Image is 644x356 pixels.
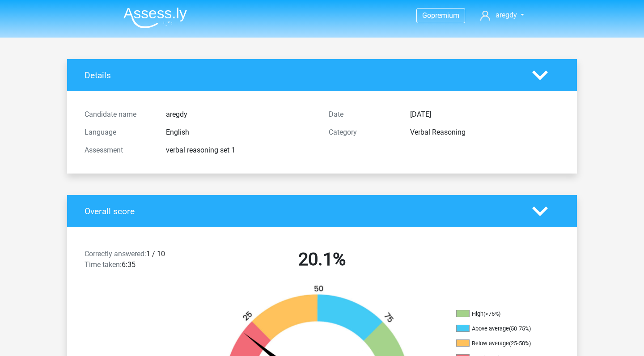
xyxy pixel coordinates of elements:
[417,9,465,21] a: Gopremium
[403,127,566,138] div: Verbal Reasoning
[496,11,517,19] span: aregdy
[159,109,322,120] div: aregdy
[322,127,403,138] div: Category
[322,109,403,120] div: Date
[483,310,500,317] div: (>75%)
[456,325,546,333] li: Above average
[456,310,546,318] li: High
[431,11,459,20] span: premium
[85,260,122,269] span: Time taken:
[509,340,531,347] div: (25-50%)
[85,250,146,258] span: Correctly answered:
[422,11,431,20] span: Go
[123,7,187,28] img: Assessly
[207,249,437,270] h2: 20.1%
[159,145,322,156] div: verbal reasoning set 1
[403,109,566,120] div: [DATE]
[477,10,528,21] a: aregdy
[456,339,546,348] li: Below average
[78,127,159,138] div: Language
[85,70,519,81] h4: Details
[85,206,519,216] h4: Overall score
[78,109,159,120] div: Candidate name
[509,325,531,332] div: (50-75%)
[78,249,200,274] div: 1 / 10 6:35
[159,127,322,138] div: English
[78,145,159,156] div: Assessment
